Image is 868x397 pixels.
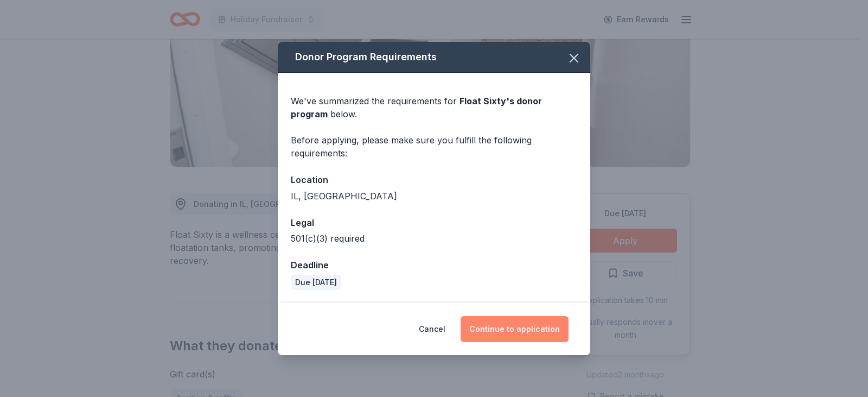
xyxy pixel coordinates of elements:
div: IL, [GEOGRAPHIC_DATA] [291,190,577,203]
div: Location [291,173,577,187]
button: Cancel [419,316,445,342]
div: Due [DATE] [291,275,341,290]
div: Before applying, please make sure you fulfill the following requirements: [291,134,577,160]
div: 501(c)(3) required [291,232,577,245]
div: Donor Program Requirements [278,42,590,73]
button: Continue to application [461,316,569,342]
div: We've summarized the requirements for below. [291,94,577,121]
div: Legal [291,216,577,230]
div: Deadline [291,258,577,272]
